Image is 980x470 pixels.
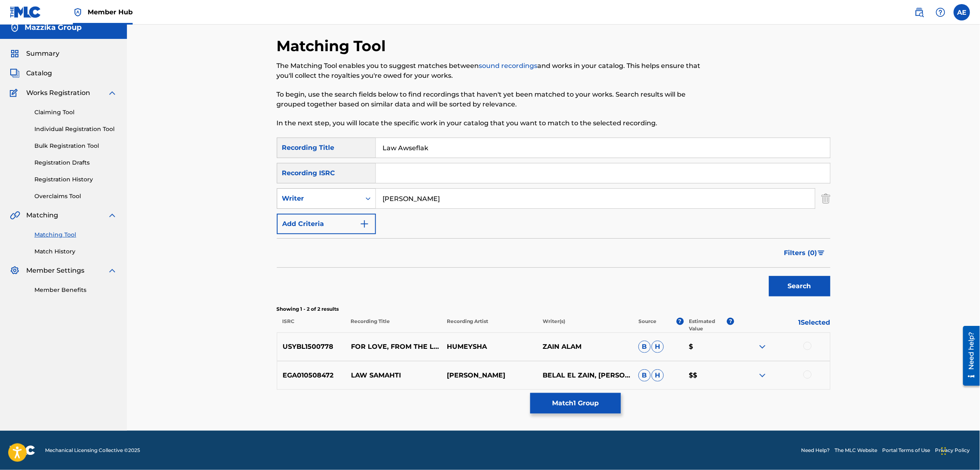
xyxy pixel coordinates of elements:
a: Matching Tool [34,230,117,239]
a: Member Benefits [34,286,117,294]
h2: Matching Tool [277,37,390,55]
img: Top Rightsholder [73,7,83,17]
span: B [638,341,651,353]
img: MLC Logo [10,6,41,18]
img: search [914,7,924,17]
a: Need Help? [801,447,830,454]
img: help [936,7,946,17]
p: The Matching Tool enables you to suggest matches between and works in your catalog. This helps en... [277,61,703,81]
span: Member Hub [88,7,133,17]
p: USYBL1500778 [277,342,346,352]
img: Catalog [10,68,20,78]
img: Accounts [10,23,20,33]
span: Summary [26,49,59,59]
span: Catalog [26,68,52,78]
p: 1 Selected [734,318,830,332]
p: FOR LOVE, FROM THE LAW [346,342,441,352]
img: Works Registration [10,88,20,98]
a: SummarySummary [10,49,59,59]
a: Bulk Registration Tool [34,142,117,150]
a: Portal Terms of Use [883,447,930,454]
p: EGA010508472 [277,371,346,380]
span: H [652,369,664,382]
img: Member Settings [10,266,20,276]
img: expand [758,371,767,380]
button: Match1 Group [530,393,621,414]
h5: Mazzika Group [25,23,81,32]
a: Match History [34,247,117,256]
div: Help [932,4,949,20]
a: Overclaims Tool [34,192,117,201]
a: Public Search [911,4,928,20]
span: B [638,369,651,382]
iframe: Chat Widget [939,431,980,470]
p: Recording Title [345,318,441,332]
img: 9d2ae6d4665cec9f34b9.svg [360,219,369,229]
span: Filters ( 0 ) [784,248,817,258]
form: Search Form [277,138,831,301]
div: Writer [282,194,356,203]
p: $$ [684,371,734,380]
p: Source [638,318,656,332]
div: User Menu [954,4,970,20]
p: Writer(s) [537,318,633,332]
span: Matching [26,210,58,220]
span: H [652,341,664,353]
a: Individual Registration Tool [34,125,117,133]
iframe: Resource Center [957,323,980,389]
img: Matching [10,210,20,220]
p: HUMEYSHA [441,342,537,352]
p: LAW SAMAHTI [346,371,441,380]
span: Mechanical Licensing Collective © 2025 [45,447,140,454]
span: Member Settings [26,266,84,276]
a: sound recordings [479,62,538,70]
div: Drag [942,439,946,463]
p: Showing 1 - 2 of 2 results [277,305,831,313]
button: Filters (0) [779,243,831,263]
img: logo [10,445,35,455]
a: The MLC Website [835,447,878,454]
a: Registration Drafts [34,158,117,167]
p: Recording Artist [441,318,537,332]
p: ISRC [277,318,346,332]
a: Registration History [34,175,117,184]
a: Privacy Policy [935,447,970,454]
p: Estimated Value [689,318,727,332]
img: Summary [10,49,20,59]
span: ? [677,318,684,325]
button: Search [769,276,831,296]
p: $ [684,342,734,352]
p: To begin, use the search fields below to find recordings that haven't yet been matched to your wo... [277,90,703,109]
img: expand [107,88,117,98]
img: expand [107,266,117,276]
p: ZAIN ALAM [537,342,633,352]
span: ? [727,318,734,325]
p: BELAL EL ZAIN, [PERSON_NAME] [537,371,633,380]
a: Claiming Tool [34,108,117,117]
img: expand [107,210,117,220]
span: Works Registration [26,88,90,98]
a: CatalogCatalog [10,68,52,78]
p: In the next step, you will locate the specific work in your catalog that you want to match to the... [277,118,703,128]
img: expand [758,342,767,352]
p: [PERSON_NAME] [441,371,537,380]
button: Add Criteria [277,214,376,234]
img: filter [818,251,825,255]
img: Delete Criterion [822,188,831,209]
